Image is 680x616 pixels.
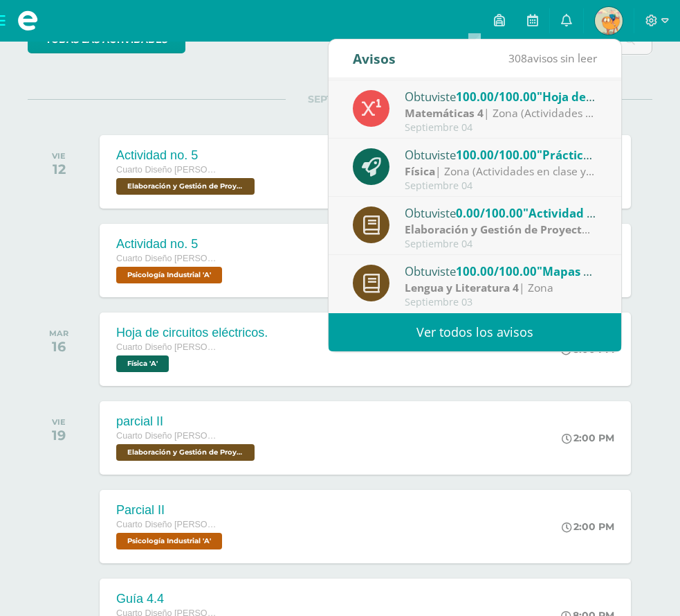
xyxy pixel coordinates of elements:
div: | Zona (Actividades en clase y tareas) [405,164,597,179]
div: Guía 4.4 [116,592,258,606]
div: | Zona [405,280,597,296]
span: Cuarto Diseño [PERSON_NAME]. C.C.L.L. en Diseño [116,165,220,175]
div: Septiembre 03 [405,297,597,308]
div: 19 [52,427,66,443]
span: Física 'A' [116,355,169,372]
span: 100.00/100.00 [456,89,537,105]
a: Ver todos los avisos [329,313,621,351]
div: Parcial II [116,503,226,518]
img: 7388f2e29a4c387b5ffeb8877dd3829d.png [595,7,623,35]
div: Obtuviste en [405,146,597,164]
div: Hoja de circuitos eléctricos. [116,326,268,340]
span: Cuarto Diseño [PERSON_NAME]. C.C.L.L. en Diseño [116,520,220,529]
div: Obtuviste en [405,262,597,280]
span: 0.00/100.00 [456,205,523,221]
strong: Lengua y Literatura 4 [405,280,519,295]
span: Psicología Industrial 'A' [116,533,222,549]
div: 16 [49,338,68,355]
span: "Mapas conceptuales" [537,263,665,279]
div: Avisos [353,39,396,78]
div: parcial II [116,414,258,429]
div: Obtuviste en [405,204,597,222]
span: SEPTIEMBRE [286,93,394,105]
span: 100.00/100.00 [456,263,537,279]
span: Elaboración y Gestión de Proyectos 'A' [116,444,255,461]
div: 2:00 PM [562,432,614,444]
div: Actividad no. 5 [116,237,226,252]
div: 12 [52,161,66,177]
span: Cuarto Diseño [PERSON_NAME]. C.C.L.L. en Diseño [116,431,220,441]
span: 100.00/100.00 [456,147,537,163]
div: 2:00 PM [562,520,614,533]
strong: Física [405,164,435,179]
span: Psicología Industrial 'A' [116,267,222,283]
div: Actividad no. 5 [116,148,258,163]
span: avisos sin leer [508,51,597,66]
div: Septiembre 04 [405,122,597,134]
span: Cuarto Diseño [PERSON_NAME]. C.C.L.L. en Diseño [116,342,220,352]
div: VIE [52,417,66,427]
span: "Actividad no. 4" [523,205,620,221]
div: | Zona [405,222,597,238]
div: Septiembre 04 [405,180,597,192]
span: Elaboración y Gestión de Proyectos 'A' [116,178,255,195]
div: MAR [49,328,68,338]
div: | Zona (Actividades en clase y tareas) [405,105,597,121]
strong: Matemáticas 4 [405,105,484,121]
div: Septiembre 04 [405,238,597,250]
div: VIE [52,151,66,161]
strong: Elaboración y Gestión de Proyectos [405,222,594,237]
div: Obtuviste en [405,87,597,105]
span: Cuarto Diseño [PERSON_NAME]. C.C.L.L. en Diseño [116,254,220,263]
span: 308 [508,51,527,66]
